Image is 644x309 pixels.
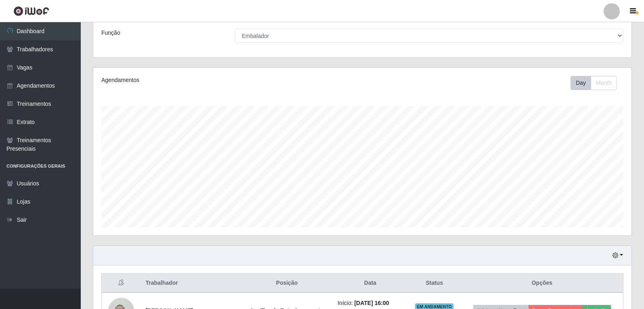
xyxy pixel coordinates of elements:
[141,274,241,293] th: Trabalhador
[408,274,461,293] th: Status
[571,76,591,90] button: Day
[338,299,403,307] li: Início:
[101,29,120,37] label: Função
[241,274,333,293] th: Posição
[13,6,49,16] img: CoreUI Logo
[571,76,623,90] div: Toolbar with button groups
[101,76,312,84] div: Agendamentos
[354,300,389,306] time: [DATE] 16:00
[591,76,617,90] button: Month
[571,76,617,90] div: First group
[333,274,408,293] th: Data
[461,274,623,293] th: Opções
